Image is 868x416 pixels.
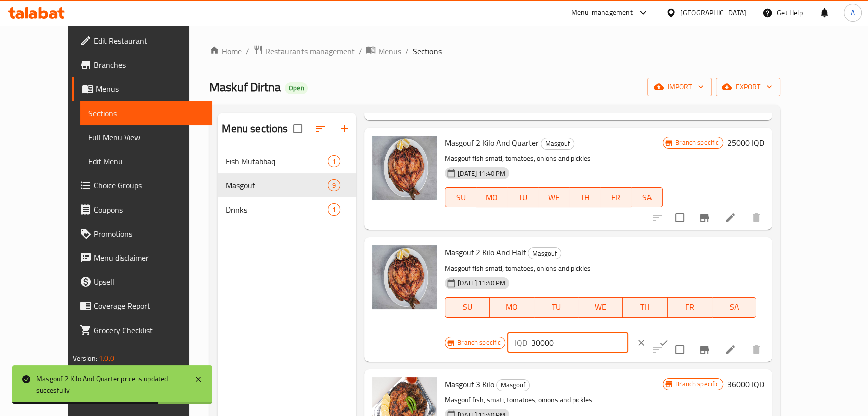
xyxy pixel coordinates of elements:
[454,278,509,288] span: [DATE] 11:40 PM
[332,117,356,141] button: Add section
[671,379,723,389] span: Branch specific
[80,101,212,125] a: Sections
[94,203,204,216] span: Coupons
[727,377,764,391] h6: 36000 IQD
[449,190,472,205] span: SU
[328,155,340,167] div: items
[578,297,623,318] button: WE
[541,138,574,150] div: Masgouf
[222,121,288,136] h2: Menu sections
[528,247,561,259] div: Masgouf
[623,297,668,318] button: TH
[507,187,538,207] button: TU
[692,338,716,362] button: Branch-specific-item
[96,83,204,95] span: Menus
[328,181,340,190] span: 9
[496,379,530,391] div: Masgouf
[445,135,539,150] span: Masgouf 2 Kilo And Quarter
[542,190,565,205] span: WE
[541,138,574,149] span: Masgouf
[476,187,507,207] button: MO
[88,131,204,143] span: Full Menu View
[218,173,356,197] div: Masgouf9
[94,276,204,288] span: Upsell
[600,187,631,207] button: FR
[72,294,212,318] a: Coverage Report
[328,157,340,166] span: 1
[635,190,659,205] span: SA
[528,248,561,259] span: Masgouf
[218,197,356,222] div: Drinks1
[73,352,97,365] span: Version:
[569,187,600,207] button: TH
[630,332,653,354] button: clear
[72,197,212,222] a: Coupons
[744,338,768,362] button: delete
[497,379,529,391] span: Masgouf
[405,45,408,57] li: /
[514,337,527,349] p: IQD
[308,117,332,141] span: Sort sections
[372,136,437,200] img: Masgouf 2 Kilo And Quarter
[653,332,675,354] button: ok
[36,373,184,396] div: Masgouf 2 Kilo And Quarter price is updated succesfully
[672,300,708,315] span: FR
[538,300,575,315] span: TU
[265,45,354,57] span: Restaurants management
[372,245,437,309] img: Masgouf 2 Kilo And Half
[851,7,855,18] span: A
[72,222,212,246] a: Promotions
[72,173,212,197] a: Choice Groups
[94,179,204,191] span: Choice Groups
[454,169,509,178] span: [DATE] 11:40 PM
[647,78,712,96] button: import
[724,344,736,356] a: Edit menu item
[72,53,212,77] a: Branches
[692,205,716,230] button: Branch-specific-item
[358,45,362,57] li: /
[94,324,204,336] span: Grocery Checklist
[88,107,204,119] span: Sections
[94,300,204,312] span: Coverage Report
[668,297,712,318] button: FR
[538,187,569,207] button: WE
[94,59,204,71] span: Branches
[582,300,619,315] span: WE
[72,77,212,101] a: Menus
[80,149,212,173] a: Edit Menu
[445,152,663,165] p: Masgouf fish smati, tomatoes, onions and pickles
[445,394,663,406] p: Masgouf fish, smati, tomatoes, onions and pickles
[94,35,204,47] span: Edit Restaurant
[631,187,663,207] button: SA
[209,45,780,58] nav: breadcrumb
[490,297,534,318] button: MO
[534,297,579,318] button: TU
[253,45,354,58] a: Restaurants management
[727,136,764,150] h6: 25000 IQD
[571,7,633,19] div: Menu-management
[656,81,704,93] span: import
[80,125,212,149] a: Full Menu View
[378,45,401,57] span: Menus
[209,76,281,98] span: Maskuf Dirtna
[72,270,212,294] a: Upsell
[88,155,204,167] span: Edit Menu
[445,187,476,207] button: SU
[604,190,627,205] span: FR
[669,339,690,360] span: Select to update
[226,203,328,216] span: Drinks
[72,246,212,270] a: Menu disclaimer
[494,300,530,315] span: MO
[680,7,746,18] div: [GEOGRAPHIC_DATA]
[99,352,114,365] span: 1.0.0
[218,145,356,226] nav: Menu sections
[716,300,753,315] span: SA
[531,333,628,353] input: Please enter price
[480,190,503,205] span: MO
[285,82,308,94] div: Open
[627,300,664,315] span: TH
[712,297,757,318] button: SA
[226,179,328,191] span: Masgouf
